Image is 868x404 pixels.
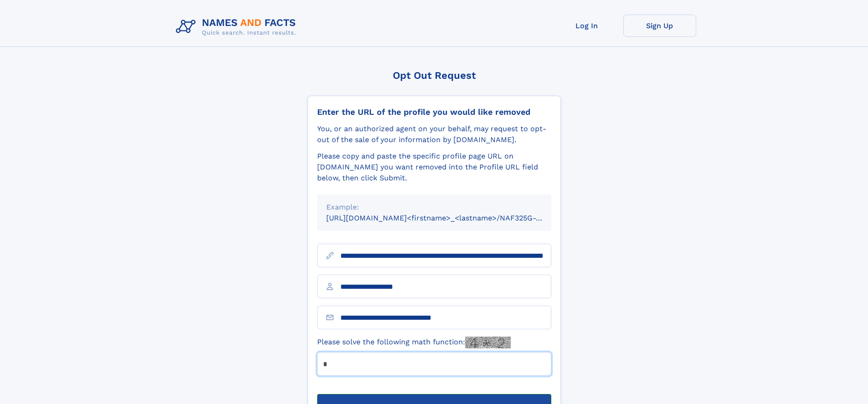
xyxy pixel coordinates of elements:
[317,123,551,145] div: You, or an authorized agent on your behalf, may request to opt-out of the sale of your informatio...
[308,70,561,81] div: Opt Out Request
[172,15,303,39] img: Logo Names and Facts
[317,107,551,117] div: Enter the URL of the profile you would like removed
[317,337,511,348] label: Please solve the following math function:
[623,15,696,37] a: Sign Up
[317,151,551,184] div: Please copy and paste the specific profile page URL on [DOMAIN_NAME] you want removed into the Pr...
[326,202,542,213] div: Example:
[326,214,569,222] small: [URL][DOMAIN_NAME]<firstname>_<lastname>/NAF325G-xxxxxxxx
[550,15,623,37] a: Log In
